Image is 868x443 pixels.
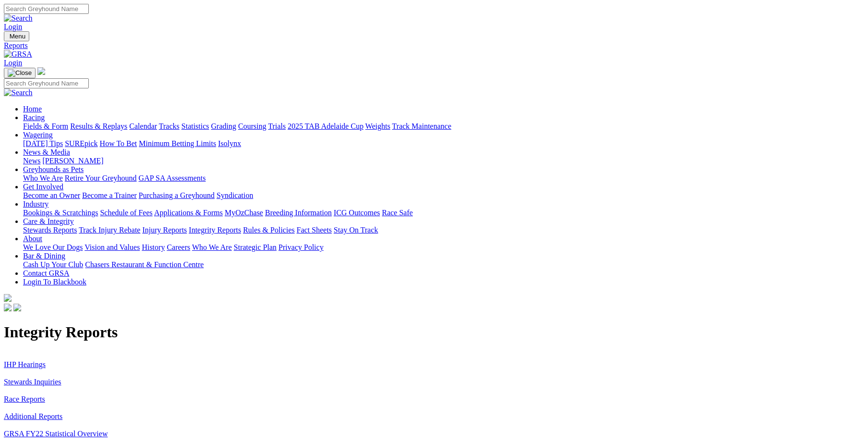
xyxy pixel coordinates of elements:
[4,78,89,88] input: Search
[4,14,33,23] img: Search
[23,139,864,148] div: Wagering
[181,122,209,130] a: Statistics
[142,226,187,234] a: Injury Reports
[211,122,236,130] a: Grading
[23,165,84,173] a: Greyhounds as Pets
[4,88,33,97] img: Search
[278,243,324,251] a: Privacy Policy
[139,191,215,199] a: Purchasing a Greyhound
[4,323,864,341] h1: Integrity Reports
[4,4,89,14] input: Search
[23,122,864,131] div: Racing
[392,122,451,130] a: Track Maintenance
[4,360,46,369] a: IHP Hearings
[4,31,29,41] button: Toggle navigation
[129,122,157,130] a: Calendar
[23,209,864,217] div: Industry
[4,378,61,386] a: Stewards Inquiries
[243,226,295,234] a: Rules & Policies
[265,209,332,217] a: Breeding Information
[167,243,190,251] a: Careers
[234,243,277,251] a: Strategic Plan
[23,157,40,165] a: News
[4,294,12,302] img: logo-grsa-white.png
[268,122,286,130] a: Trials
[238,122,266,130] a: Coursing
[65,174,137,182] a: Retire Your Greyhound
[23,269,69,277] a: Contact GRSA
[23,174,864,183] div: Greyhounds as Pets
[23,278,86,286] a: Login To Blackbook
[334,209,380,217] a: ICG Outcomes
[23,234,42,243] a: About
[84,243,140,251] a: Vision and Values
[23,226,77,234] a: Stewards Reports
[139,174,206,182] a: GAP SA Assessments
[23,209,98,217] a: Bookings & Scratchings
[82,191,137,199] a: Become a Trainer
[154,209,223,217] a: Applications & Forms
[4,412,62,420] a: Additional Reports
[23,243,83,251] a: We Love Our Dogs
[382,209,412,217] a: Race Safe
[139,139,216,148] a: Minimum Betting Limits
[23,105,42,113] a: Home
[100,139,137,148] a: How To Bet
[79,226,140,234] a: Track Injury Rebate
[159,122,180,130] a: Tracks
[10,33,25,40] span: Menu
[70,122,127,130] a: Results & Replays
[4,68,36,78] button: Toggle navigation
[23,113,45,122] a: Racing
[23,217,74,225] a: Care & Integrity
[225,209,263,217] a: MyOzChase
[189,226,241,234] a: Integrity Reports
[8,69,32,77] img: Close
[4,304,12,311] img: facebook.svg
[23,122,68,130] a: Fields & Form
[65,139,97,148] a: SUREpick
[23,148,70,156] a: News & Media
[297,226,332,234] a: Fact Sheets
[100,209,152,217] a: Schedule of Fees
[4,23,22,31] a: Login
[218,139,241,148] a: Isolynx
[23,183,63,191] a: Get Involved
[4,59,22,67] a: Login
[192,243,232,251] a: Who We Are
[142,243,165,251] a: History
[23,243,864,252] div: About
[23,226,864,234] div: Care & Integrity
[23,174,63,182] a: Who We Are
[85,260,204,269] a: Chasers Restaurant & Function Centre
[4,50,32,59] img: GRSA
[4,395,45,403] a: Race Reports
[13,304,21,311] img: twitter.svg
[23,191,864,200] div: Get Involved
[217,191,253,199] a: Syndication
[23,260,864,269] div: Bar & Dining
[365,122,390,130] a: Weights
[37,67,45,75] img: logo-grsa-white.png
[23,200,48,208] a: Industry
[23,157,864,165] div: News & Media
[23,252,65,260] a: Bar & Dining
[288,122,363,130] a: 2025 TAB Adelaide Cup
[42,157,103,165] a: [PERSON_NAME]
[23,139,63,148] a: [DATE] Tips
[23,191,80,199] a: Become an Owner
[4,430,108,438] a: GRSA FY22 Statistical Overview
[23,131,53,139] a: Wagering
[334,226,378,234] a: Stay On Track
[4,41,864,50] a: Reports
[23,260,83,269] a: Cash Up Your Club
